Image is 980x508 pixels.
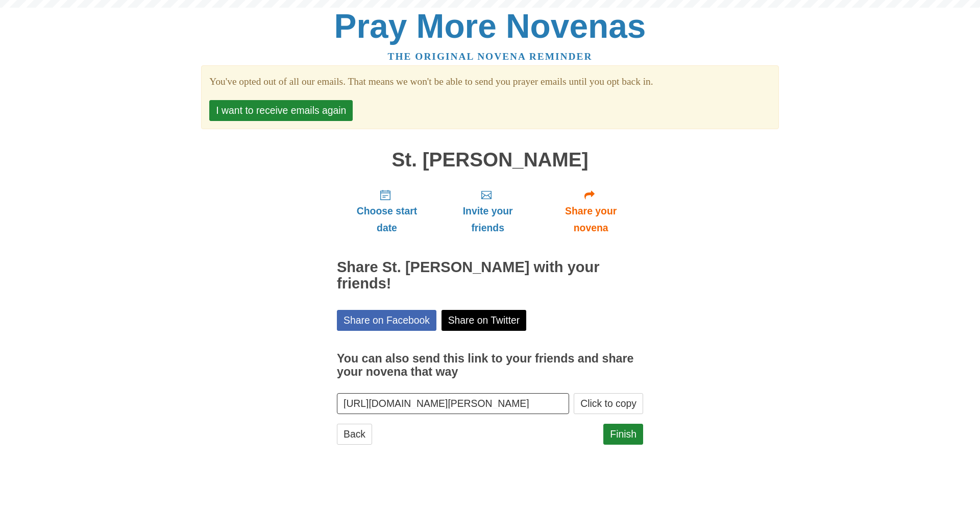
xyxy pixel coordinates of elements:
[337,149,643,171] h1: St. [PERSON_NAME]
[334,7,646,45] a: Pray More Novenas
[574,393,643,414] button: Click to copy
[388,51,593,62] a: The original novena reminder
[437,181,538,241] a: Invite your friends
[209,100,353,121] button: I want to receive emails again
[209,74,770,90] section: You've opted out of all our emails. That means we won't be able to send you prayer emails until y...
[337,259,643,292] h2: Share St. [PERSON_NAME] with your friends!
[337,424,372,445] a: Back
[337,181,437,241] a: Choose start date
[337,352,643,378] h3: You can also send this link to your friends and share your novena that way
[447,203,528,236] span: Invite your friends
[442,310,527,331] a: Share on Twitter
[549,203,633,236] span: Share your novena
[538,181,643,241] a: Share your novena
[337,310,436,331] a: Share on Facebook
[347,203,427,236] span: Choose start date
[603,424,643,445] a: Finish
